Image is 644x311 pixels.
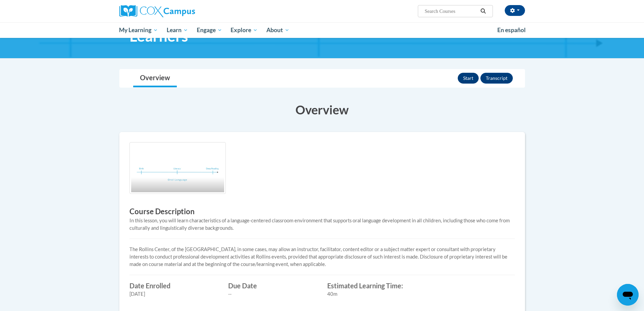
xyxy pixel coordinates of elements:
[129,206,515,217] h3: Course Description
[119,5,195,17] img: Cox Campus
[617,284,639,306] iframe: Button to launch messaging window
[228,282,317,289] label: Due Date
[129,282,218,289] label: Date Enrolled
[119,5,248,17] a: Cox Campus
[129,217,515,232] div: In this lesson, you will learn characteristics of a language-centered classroom environment that ...
[167,26,188,34] span: Learn
[119,26,158,34] span: My Learning
[493,23,530,37] a: En español
[119,101,525,118] h3: Overview
[197,26,222,34] span: Engage
[129,142,226,194] img: Course logo image
[497,26,526,34] span: En español
[226,22,262,38] a: Explore
[478,7,488,15] button: Search
[129,246,515,268] p: The Rollins Center, of the [GEOGRAPHIC_DATA], in some cases, may allow an instructor, facilitator...
[266,26,289,34] span: About
[192,22,226,38] a: Engage
[231,26,258,34] span: Explore
[480,73,513,84] button: Transcript
[109,22,535,38] div: Main menu
[327,282,416,289] label: Estimated Learning Time:
[262,22,294,38] a: About
[327,290,416,298] div: 40m
[228,290,317,298] div: --
[162,22,192,38] a: Learn
[115,22,163,38] a: My Learning
[129,290,218,298] div: [DATE]
[505,5,525,16] button: Account Settings
[458,73,479,84] button: Start
[133,69,177,87] a: Overview
[424,7,478,15] input: Search Courses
